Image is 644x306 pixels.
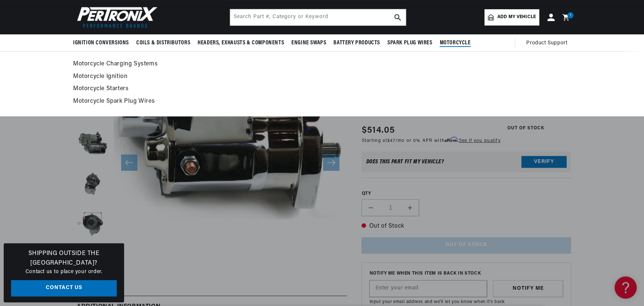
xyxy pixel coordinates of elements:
button: Verify [521,156,566,168]
span: Add my vehicle [497,14,536,21]
p: Starting at /mo or 0% APR with . [362,137,500,144]
span: 1 [570,12,571,18]
summary: Coils & Distributors [133,34,194,52]
input: Search Part #, Category or Keyword [230,9,406,25]
button: Slide right [323,154,339,171]
span: Coils & Distributors [136,39,190,47]
span: Battery Products [333,39,380,47]
span: Affirm [445,137,458,143]
img: Pertronix [73,4,158,30]
summary: Ignition Conversions [73,34,133,52]
span: Spark Plug Wires [387,39,432,47]
div: Does This part fit My vehicle? [366,159,444,165]
a: Motorcycle Charging Systems [73,59,571,69]
label: QTY [362,191,571,197]
summary: Product Support [526,34,571,52]
span: Out of Stock [503,124,548,133]
span: Headers, Exhausts & Components [198,39,284,47]
span: Ignition Conversions [73,39,129,47]
a: See if you qualify - Learn more about Affirm Financing (opens in modal) [459,139,500,143]
span: Product Support [526,39,567,47]
input: Enter your email [370,281,487,297]
a: Motorcycle Starters [73,84,571,94]
button: search button [390,9,406,25]
a: Contact Us [11,280,117,297]
button: Slide left [121,154,137,171]
p: Contact us to place your order. [11,268,117,276]
a: Motorcycle Spark Plug Wires [73,96,571,107]
a: Motorcycle Ignition [73,72,571,82]
button: Load image 4 in gallery view [73,166,110,203]
summary: Spark Plug Wires [384,34,436,52]
span: $514.05 [362,124,395,137]
span: Input your email address and we'll let you know when it's back [369,300,504,305]
summary: Headers, Exhausts & Components [194,34,288,52]
media-gallery: Gallery Viewer [73,44,347,281]
p: Out of Stock [362,222,571,231]
span: Notify me when this item is back in stock [369,270,563,277]
span: $47 [387,139,395,143]
summary: Battery Products [330,34,384,52]
summary: Engine Swaps [288,34,330,52]
summary: Motorcycle [436,34,474,52]
span: Motorcycle [439,39,470,47]
button: Notify Me [493,280,563,297]
button: Load image 3 in gallery view [73,126,110,163]
span: Engine Swaps [291,39,326,47]
a: Add my vehicle [484,9,539,25]
button: Load image 5 in gallery view [73,207,110,244]
h3: Shipping Outside the [GEOGRAPHIC_DATA]? [11,249,117,268]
